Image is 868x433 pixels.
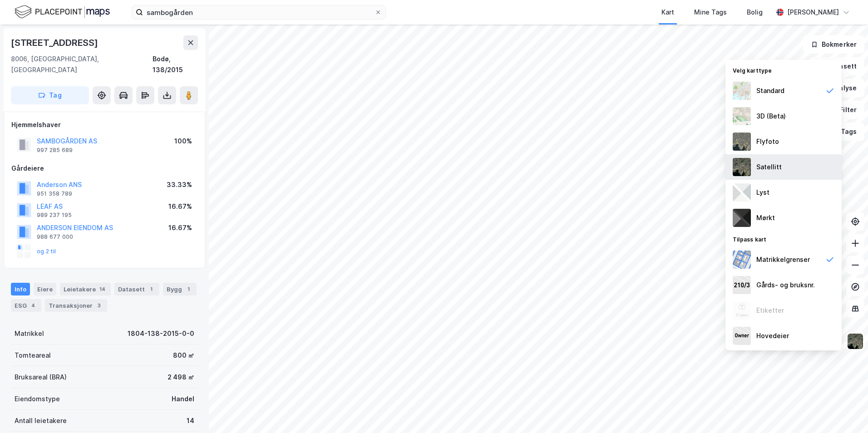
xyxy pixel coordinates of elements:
div: 16.67% [168,222,192,233]
div: 988 677 000 [37,233,73,241]
div: 3 [94,301,104,310]
div: Velg karttype [725,62,842,78]
div: Leietakere [60,283,111,295]
button: Datasett [809,57,864,75]
div: 1 [184,285,193,294]
div: Lyst [756,187,769,198]
div: Flyfoto [756,136,779,147]
div: Hjemmelshaver [11,119,197,130]
button: Tags [822,123,864,141]
div: 951 358 789 [37,190,72,197]
img: majorOwner.b5e170eddb5c04bfeeff.jpeg [733,327,751,345]
div: 997 285 689 [37,147,73,154]
iframe: Chat Widget [823,389,868,433]
div: 3D (Beta) [756,111,786,122]
div: ESG [11,299,41,312]
div: Hovedeier [756,330,789,341]
img: cadastreBorders.cfe08de4b5ddd52a10de.jpeg [733,251,751,269]
div: 800 ㎡ [173,350,194,361]
div: Transaksjoner [45,299,107,312]
div: 33.33% [167,179,192,190]
div: 100% [174,136,192,147]
div: 8006, [GEOGRAPHIC_DATA], [GEOGRAPHIC_DATA] [11,54,153,75]
div: Etiketter [756,305,784,316]
img: Z [733,133,751,151]
div: 14 [187,415,194,426]
div: Eiendomstype [15,394,60,404]
div: Satellitt [756,162,782,172]
div: Gårdeiere [11,163,197,174]
div: 14 [98,285,107,294]
div: Mørkt [756,212,775,223]
img: logo.f888ab2527a4732fd821a326f86c7f29.svg [15,4,110,20]
div: Handel [172,394,194,404]
div: Bolig [747,7,763,18]
div: Tomteareal [15,350,51,361]
img: 9k= [847,333,864,350]
div: Datasett [114,283,159,295]
div: Mine Tags [694,7,727,18]
div: Bodø, 138/2015 [153,54,198,75]
div: 4 [29,301,38,310]
div: Eiere [34,283,56,295]
div: Kontrollprogram for chat [823,389,868,433]
img: cadastreKeys.547ab17ec502f5a4ef2b.jpeg [733,276,751,294]
button: Filter [821,101,864,119]
img: Z [733,107,751,125]
div: [PERSON_NAME] [787,7,839,18]
img: 9k= [733,158,751,176]
input: Søk på adresse, matrikkel, gårdeiere, leietakere eller personer [143,5,375,19]
div: Bygg [163,283,197,295]
div: Standard [756,85,784,96]
div: Matrikkel [15,328,44,339]
div: Tilpass kart [725,231,842,247]
div: Bruksareal (BRA) [15,372,67,383]
div: 989 237 195 [37,212,72,219]
div: 16.67% [168,201,192,212]
div: Kart [661,7,674,18]
div: Gårds- og bruksnr. [756,280,815,290]
div: 1804-138-2015-0-0 [128,328,194,339]
img: Z [733,82,751,100]
div: Matrikkelgrenser [756,254,810,265]
button: Tag [11,86,89,104]
div: [STREET_ADDRESS] [11,35,100,50]
img: luj3wr1y2y3+OchiMxRmMxRlscgabnMEmZ7DJGWxyBpucwSZnsMkZbHIGm5zBJmewyRlscgabnMEmZ7DJGWxyBpucwSZnsMkZ... [733,183,751,202]
div: 1 [147,285,156,294]
div: Antall leietakere [15,415,67,426]
div: 2 498 ㎡ [168,372,194,383]
img: Z [733,301,751,320]
button: Bokmerker [803,35,864,54]
img: nCdM7BzjoCAAAAAElFTkSuQmCC [733,209,751,227]
div: Info [11,283,30,295]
